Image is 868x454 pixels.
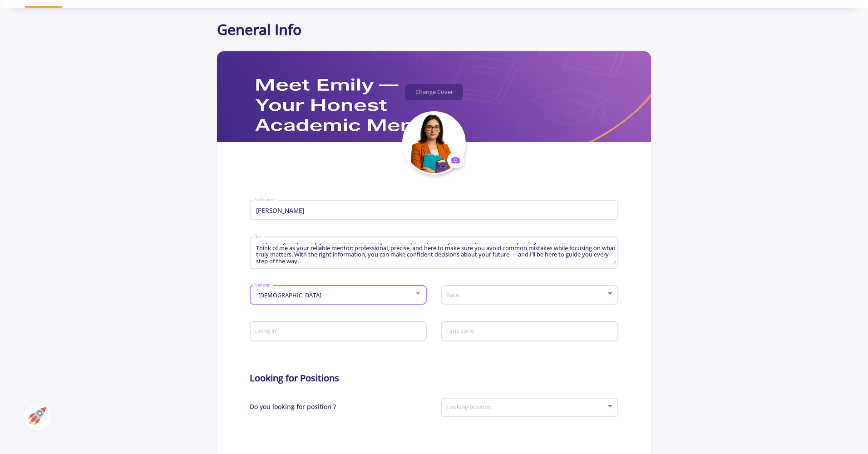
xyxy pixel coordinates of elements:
span: [DEMOGRAPHIC_DATA] [256,291,321,299]
h5: Looking for Positions [250,373,619,384]
img: ac-market [28,407,46,425]
button: Change Cover [405,84,463,100]
div: General Info [217,19,651,40]
span: Do you looking for position ? [250,395,336,427]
